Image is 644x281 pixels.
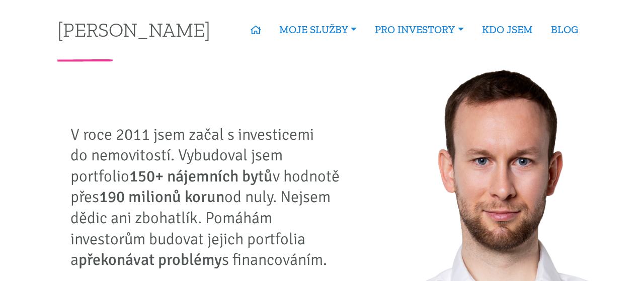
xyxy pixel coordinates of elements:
strong: překonávat problémy [78,250,222,269]
p: V roce 2011 jsem začal s investicemi do nemovitostí. Vybudoval jsem portfolio v hodnotě přes od n... [70,124,347,270]
a: MOJE SLUŽBY [270,18,366,41]
strong: 190 milionů korun [99,187,224,207]
a: PRO INVESTORY [366,18,472,41]
a: KDO JSEM [473,18,542,41]
a: BLOG [542,18,587,41]
a: [PERSON_NAME] [57,20,210,39]
strong: 150+ nájemních bytů [129,166,273,186]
